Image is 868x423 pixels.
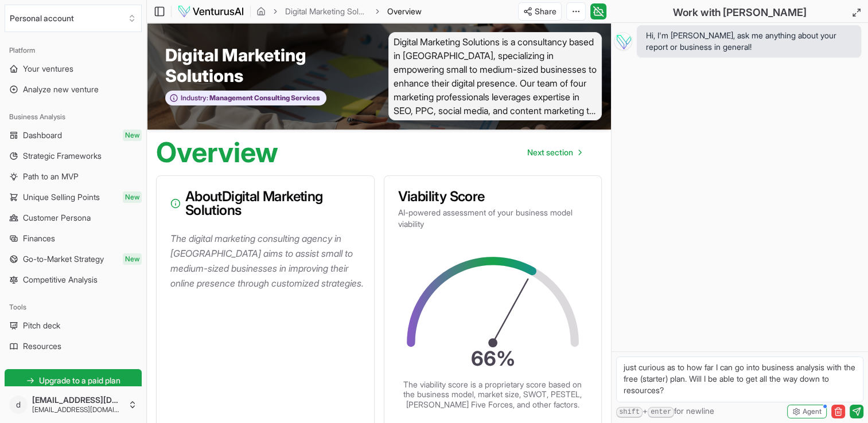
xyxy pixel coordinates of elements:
div: Platform [5,41,142,60]
span: Resources [23,340,61,352]
a: Unique Selling PointsNew [5,188,142,206]
p: The digital marketing consulting agency in [GEOGRAPHIC_DATA] aims to assist small to medium-sized... [170,231,365,291]
span: Digital Marketing Solutions is a consultancy based in [GEOGRAPHIC_DATA], specializing in empoweri... [388,32,602,120]
a: Go to next page [518,141,590,164]
span: New [123,191,142,203]
span: Share [535,6,556,17]
a: Your ventures [5,60,142,78]
a: Go-to-Market StrategyNew [5,250,142,268]
button: Share [518,2,562,21]
img: Vera [614,32,632,50]
span: Go-to-Market Strategy [23,253,104,265]
p: AI-powered assessment of your business model viability [398,207,588,230]
div: Tools [5,298,142,316]
button: Select an organization [5,5,142,32]
a: Upgrade to a paid plan [5,369,142,392]
span: d [9,395,28,414]
img: logo [177,5,244,18]
span: Digital Marketing Solutions [165,45,361,86]
span: New [123,253,142,265]
button: Agent [787,405,827,418]
a: Strategic Frameworks [5,147,142,165]
kbd: shift [616,407,643,418]
span: New [123,130,142,141]
p: The viability score is a proprietary score based on the business model, market size, SWOT, PESTEL... [403,379,583,410]
span: Dashboard [23,130,62,141]
a: Finances [5,229,142,248]
a: Path to an MVP [5,167,142,186]
span: Overview [387,6,422,17]
span: Your ventures [23,63,73,75]
a: Resources [5,337,142,355]
span: Customer Persona [23,212,91,224]
kbd: enter [648,407,674,418]
span: Industry: [181,93,208,103]
button: d[EMAIL_ADDRESS][DOMAIN_NAME][EMAIL_ADDRESS][DOMAIN_NAME] [5,391,142,418]
span: Next section [527,147,573,158]
a: Customer Persona [5,209,142,227]
span: + for newline [616,405,714,418]
span: [EMAIL_ADDRESS][DOMAIN_NAME] [32,395,123,405]
textarea: just curious as to how far I can go into business analysis with the free (starter) plan. Will I b... [616,357,863,402]
span: Strategic Frameworks [23,150,102,162]
nav: pagination [518,141,590,164]
span: Analyze new venture [23,84,99,95]
span: Unique Selling Points [23,191,100,203]
h1: Overview [156,139,278,166]
span: Pitch deck [23,320,60,331]
span: [EMAIL_ADDRESS][DOMAIN_NAME] [32,405,123,414]
a: Digital Marketing Solutions [285,6,368,17]
span: Path to an MVP [23,171,79,182]
h2: Work with [PERSON_NAME] [673,5,807,21]
a: Competitive Analysis [5,271,142,289]
h3: About Digital Marketing Solutions [170,190,360,217]
div: Business Analysis [5,108,142,126]
text: 66 % [470,346,515,370]
nav: breadcrumb [256,6,422,17]
h3: Viability Score [398,190,588,203]
a: DashboardNew [5,126,142,144]
a: Pitch deck [5,316,142,335]
span: Competitive Analysis [23,274,98,285]
a: Analyze new venture [5,80,142,99]
button: Industry:Management Consulting Services [165,91,326,106]
span: Hi, I'm [PERSON_NAME], ask me anything about your report or business in general! [646,30,852,53]
span: Agent [803,407,822,416]
span: Upgrade to a paid plan [39,375,120,386]
span: Finances [23,233,55,244]
span: Management Consulting Services [208,93,320,103]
